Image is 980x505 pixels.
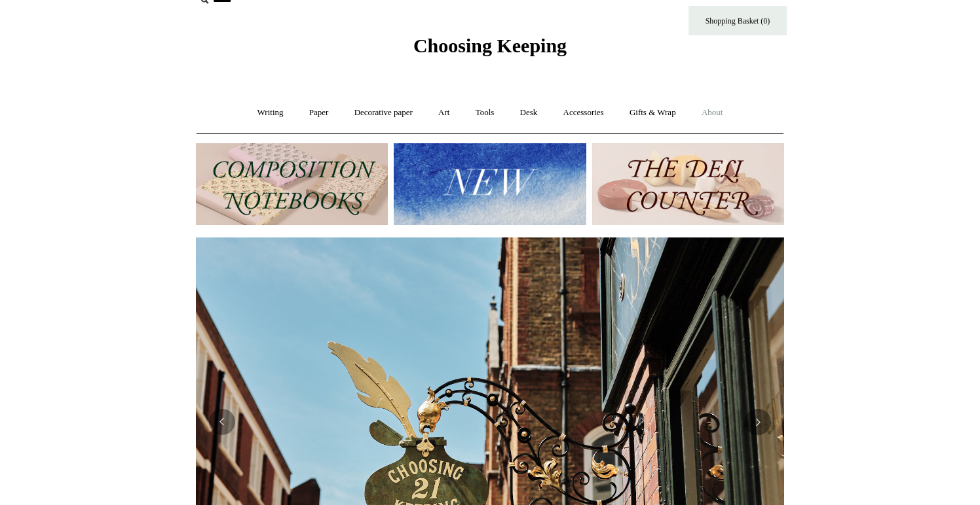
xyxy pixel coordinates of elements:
[394,143,586,225] img: New.jpg__PID:f73bdf93-380a-4a35-bcfe-7823039498e1
[592,143,784,225] img: The Deli Counter
[618,96,688,130] a: Gifts & Wrap
[196,143,388,225] img: 202302 Composition ledgers.jpg__PID:69722ee6-fa44-49dd-a067-31375e5d54ec
[343,96,424,130] a: Decorative paper
[745,409,771,435] button: Next
[426,96,461,130] a: Art
[464,96,506,130] a: Tools
[413,35,567,56] span: Choosing Keeping
[209,409,235,435] button: Previous
[508,96,550,130] a: Desk
[690,96,735,130] a: About
[246,96,295,130] a: Writing
[688,6,787,35] a: Shopping Basket (0)
[552,96,616,130] a: Accessories
[413,45,567,54] a: Choosing Keeping
[297,96,341,130] a: Paper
